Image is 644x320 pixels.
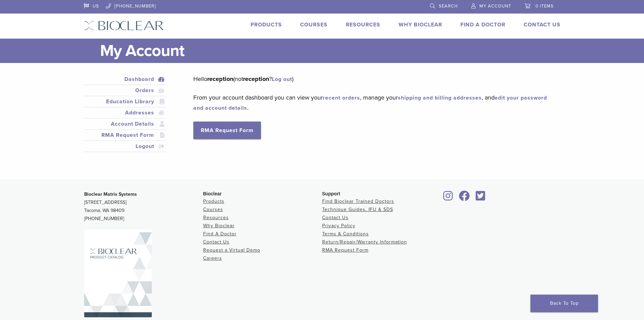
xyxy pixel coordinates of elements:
[322,239,407,245] a: Return/Repair/Warranty Information
[474,195,488,201] a: Bioclear
[322,215,349,220] a: Contact Us
[524,21,560,28] a: Contact Us
[85,142,165,150] a: Logout
[85,98,165,106] a: Education Library
[243,75,269,83] strong: reception
[399,21,442,28] a: Why Bioclear
[85,86,165,94] a: Orders
[272,76,292,83] a: Log out
[460,21,505,28] a: Find A Doctor
[203,247,260,253] a: Request a Virtual Demo
[84,190,203,223] p: [STREET_ADDRESS] Tacoma, WA 98409 [PHONE_NUMBER]
[203,223,235,229] a: Why Bioclear
[322,198,394,204] a: Find Bioclear Trained Doctors
[441,195,455,201] a: Bioclear
[439,3,458,9] span: Search
[193,122,261,139] a: RMA Request Form
[84,191,137,197] strong: Bioclear Matrix Systems
[203,231,237,237] a: Find A Doctor
[322,207,393,212] a: Technique Guides, IFU & SDS
[346,21,380,28] a: Resources
[479,3,511,9] span: My Account
[398,94,482,101] a: shipping and billing addresses
[193,74,550,84] p: Hello (not ? )
[322,231,369,237] a: Terms & Conditions
[457,195,472,201] a: Bioclear
[207,75,233,83] strong: reception
[322,223,355,229] a: Privacy Policy
[85,75,165,83] a: Dashboard
[322,191,340,196] span: Support
[203,255,222,261] a: Careers
[100,39,560,63] h1: My Account
[300,21,328,28] a: Courses
[203,207,223,212] a: Courses
[535,3,554,9] span: 0 items
[322,247,368,253] a: RMA Request Form
[84,21,164,30] img: Bioclear
[323,94,360,101] a: recent orders
[85,109,165,117] a: Addresses
[203,215,229,220] a: Resources
[203,198,224,204] a: Products
[203,239,230,245] a: Contact Us
[530,295,598,312] a: Back To Top
[203,191,222,196] span: Bioclear
[84,230,152,317] img: Bioclear
[251,21,282,28] a: Products
[193,92,550,113] p: From your account dashboard you can view your , manage your , and .
[85,131,165,139] a: RMA Request Form
[84,74,166,160] nav: Account pages
[85,120,165,128] a: Account Details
